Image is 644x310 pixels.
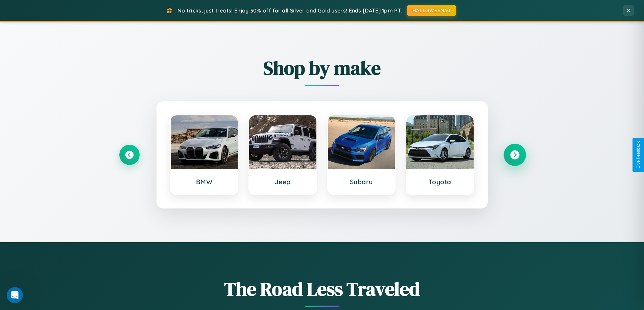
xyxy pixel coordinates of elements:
[119,55,525,81] h2: Shop by make
[335,178,388,186] h3: Subaru
[407,5,456,16] button: HALLOWEEN30
[177,7,402,14] span: No tricks, just treats! Enjoy 30% off for all Silver and Gold users! Ends [DATE] 1pm PT.
[177,178,231,186] h3: BMW
[119,276,525,302] h1: The Road Less Traveled
[636,141,641,169] div: Give Feedback
[7,287,23,303] iframe: Intercom live chat
[413,178,467,186] h3: Toyota
[256,178,310,186] h3: Jeep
